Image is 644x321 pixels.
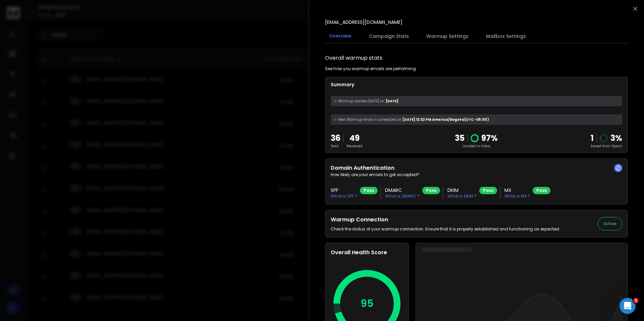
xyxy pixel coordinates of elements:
[331,144,340,149] p: Sent
[590,144,622,149] p: Saved from Spam
[346,133,362,144] p: 49
[633,298,639,303] span: 1
[346,144,362,149] p: Received
[325,19,402,25] p: [EMAIL_ADDRESS][DOMAIN_NAME]
[422,29,473,44] button: Warmup Settings
[422,187,440,194] div: Pass
[455,144,498,149] p: Landed in Inbox
[447,194,477,199] p: What is DKIM ?
[620,298,636,314] iframe: Intercom live chat
[385,194,420,199] p: What is DMARC ?
[455,133,465,144] p: 35
[360,187,378,194] div: Pass
[325,66,416,71] p: See how you warmup emails are performing
[331,172,622,177] p: How likely are your emails to get accepted?
[331,194,357,199] p: What is SPF ?
[331,164,622,172] h2: Domain Authentication
[331,114,622,125] div: [DATE] 12:32 PM America/Bogota (UTC -05:00 )
[481,133,498,144] p: 97 %
[447,187,477,194] h3: DKIM
[479,187,497,194] div: Pass
[325,29,356,44] button: Overview
[598,217,622,230] button: Active
[385,187,420,194] h3: DMARC
[482,29,530,44] button: Mailbox Settings
[331,216,560,224] h2: Warmup Connection
[610,133,622,144] p: 3 %
[325,54,382,62] h1: Overall warmup stats
[504,187,530,194] h3: MX
[338,99,384,104] span: Warmup started [DATE] on
[331,226,560,232] p: Check the status of your warmup connection. Ensure that it is properly established and functionin...
[331,133,340,144] p: 36
[331,81,622,88] p: Summary
[361,298,374,310] p: 95
[533,187,550,194] div: Pass
[331,187,357,194] h3: SPF
[331,96,622,106] div: [DATE]
[331,249,403,257] h2: Overall Health Score
[591,132,594,144] strong: 1
[504,194,530,199] p: What is MX ?
[365,29,413,44] button: Campaign Stats
[338,117,401,122] span: Next Warmup Email is scheduled at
